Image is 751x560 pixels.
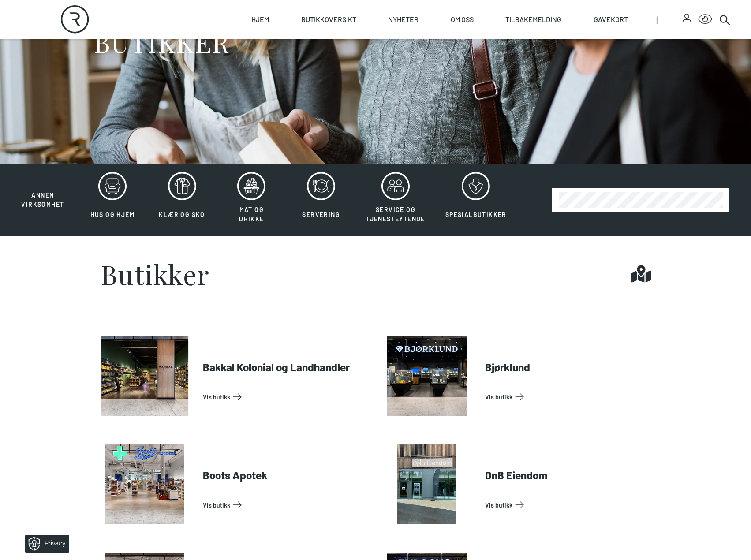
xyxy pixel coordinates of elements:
a: Vis Butikk: DnB Eiendom [485,498,647,512]
h1: Butikker [101,261,210,287]
button: Hus og hjem [78,172,146,229]
button: Open Accessibility Menu [698,12,712,26]
a: Vis Butikk: Bjørklund [485,390,647,404]
span: Annen virksomhet [21,191,64,208]
a: Vis Butikk: Boots Apotek [203,498,365,512]
button: Mat og drikke [217,172,285,229]
span: Mat og drikke [239,206,264,223]
button: Klær og sko [148,172,216,229]
span: Klær og sko [159,211,205,218]
span: Hus og hjem [90,211,135,218]
button: Servering [287,172,355,229]
button: Service og tjenesteytende [357,172,434,229]
iframe: Manage Preferences [9,532,81,556]
h1: BUTIKKER [93,26,230,59]
button: Spesialbutikker [436,172,516,229]
span: Servering [302,211,340,218]
span: Spesialbutikker [445,211,507,218]
button: Annen virksomhet [9,172,77,209]
a: Vis Butikk: Bakkal Kolonial og Landhandler [203,390,365,404]
span: Service og tjenesteytende [366,206,425,223]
